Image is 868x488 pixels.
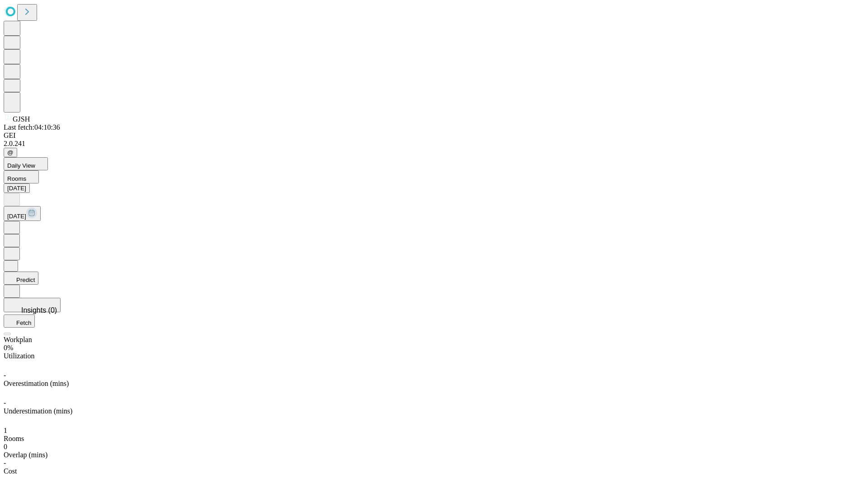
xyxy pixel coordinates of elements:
[4,352,34,360] span: Utilization
[4,407,72,415] span: Underestimation (mins)
[7,213,26,220] span: [DATE]
[4,380,69,387] span: Overestimation (mins)
[4,272,38,285] button: Predict
[4,148,17,157] button: @
[4,459,6,467] span: -
[4,435,24,442] span: Rooms
[4,206,41,221] button: [DATE]
[4,170,39,183] button: Rooms
[4,298,61,312] button: Insights (0)
[4,140,864,148] div: 2.0.241
[4,399,6,407] span: -
[7,175,26,182] span: Rooms
[4,371,6,379] span: -
[7,162,35,169] span: Daily View
[4,451,47,459] span: Overlap (mins)
[13,115,30,123] span: GJSH
[4,123,60,131] span: Last fetch: 04:10:36
[21,306,57,314] span: Insights (0)
[4,443,7,450] span: 0
[4,183,30,193] button: [DATE]
[4,427,7,434] span: 1
[4,467,17,475] span: Cost
[4,344,13,352] span: 0%
[4,131,864,140] div: GEI
[4,314,35,328] button: Fetch
[4,336,32,343] span: Workplan
[4,157,48,170] button: Daily View
[7,149,14,156] span: @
